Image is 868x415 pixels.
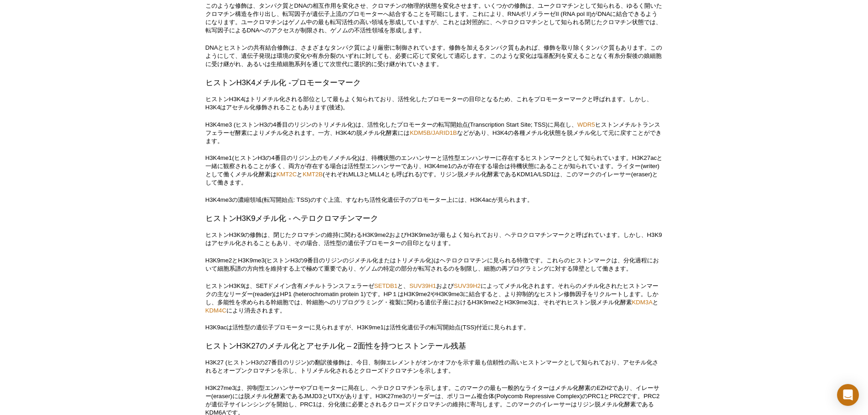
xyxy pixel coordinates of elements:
[205,95,663,112] p: ヒストンH3K4はトリメチル化される部位として最もよく知られており、活性化したプロモーターの目印となるため、これをプロモーターマークと呼ばれます。しかし、H3K4はアセチル化修飾されることもあり...
[277,171,297,178] a: KMT2C
[205,231,663,247] p: ヒストンH3K9の修飾は、閉じたクロマチンの維持に関わるH3K9me2およびH3K9me3が最もよく知られており、ヘテロクロマチンマークと呼ばれています。しかし、H3K9はアセチル化されることも...
[454,282,481,289] a: SUV39H2
[205,44,663,68] p: DNAとヒストンの共有結合修飾は、さまざまなタンパク質により厳密に制御されています。修飾を加えるタンパク質もあれば、修飾を取り除くタンパク質もあります。このようにして、遺伝子発現は環境の変化や有...
[205,282,663,315] p: ヒストンH3K9は、SETドメイン含有メチルトランスフェラーゼ と、 および によってメチル化されます。それらのメチル化されたヒストンマークの主なリーダー(reader)はHP1 (hetero...
[577,121,595,128] a: WDR5
[205,307,226,314] a: KDM4C
[205,323,663,332] p: H3K9acは活性型の遺伝子プロモーターに見られますが、H3K9me1は活性化遺伝子の転写開始点(TSS)付近に見られます。
[303,171,323,178] a: KMT2B
[205,77,663,88] h3: ヒストンH3K4メチル化 -プロモーターマーク
[374,282,397,289] a: SETDB1
[205,256,663,273] p: H3K9me2とH3K9me3(ヒストンH3の9番目のリジンのジメチル化またはトリメチル化)はヘテロクロマチンに見られる特徴です。これらのヒストンマークは、分化過程において細胞系譜の方向性を維持...
[205,196,663,204] p: H3K4me3の濃縮領域(転写開始点: TSS)のすぐ上流、すなわち活性化遺伝子のプロモーター上には、H3K4acが見られます。
[205,2,663,35] p: このような修飾は、タンパク質とDNAの相互作用を変化させ、クロマチンの物理的状態を変化させます。いくつかの修飾は、ユークロマチンとして知られる、ゆるく開いたクロマチン構造を作り出し、転写因子が遺...
[205,213,663,224] h3: ヒストンH3K9メチル化 - ヘテロクロマチンマーク
[409,282,436,289] a: SUV39H1
[205,359,663,375] p: H3K27 (ヒストンH3の27番目のリジン)の翻訳後修飾は、今日、制御エレメントがオンかオフかを示す最も信頼性の高いヒストンマークとして知られており、アセチル化されるとオープンクロマチンを示し...
[837,384,859,406] div: Open Intercom Messenger
[205,154,663,187] p: H3K4me1(ヒストンH3の4番目のリジン上のモノメチル化)は、待機状態のエンハンサーと活性型エンハンサーに存在するヒストンマークとして知られています。H3K27acと一緒に観察されることが多...
[632,299,652,306] a: KDM3A
[205,341,663,352] h3: ヒストンH3K27のメチル化とアセチル化 – 2面性を持つヒストンテール残基
[410,129,457,136] a: KDM5B/JARID1B
[205,121,663,145] p: H3K4me3 (ヒストンH3の4番目のリジンのトリメチル化)は、活性化したプロモーターの転写開始点(Transcription Start Site; TSS)に局在し、 ヒストンメチルトラン...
